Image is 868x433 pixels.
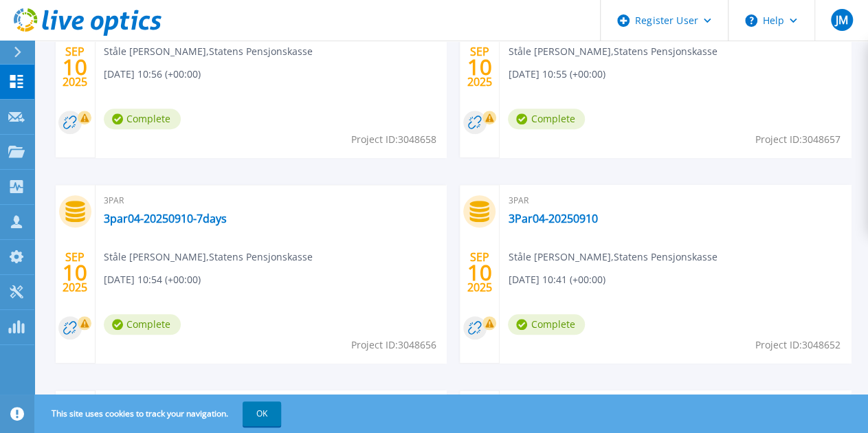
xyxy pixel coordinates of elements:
[508,272,605,287] span: [DATE] 10:41 (+00:00)
[508,212,597,225] a: 3Par04-20250910
[467,247,493,298] div: SEP 2025
[350,337,436,353] span: Project ID: 3048656
[508,314,585,335] span: Complete
[467,267,492,278] span: 10
[467,61,492,73] span: 10
[104,249,313,265] span: Ståle [PERSON_NAME] , Statens Pensjonskasse
[104,67,201,82] span: [DATE] 10:56 (+00:00)
[243,401,281,426] button: OK
[104,44,313,59] span: Ståle [PERSON_NAME] , Statens Pensjonskasse
[104,212,227,225] a: 3par04-20250910-7days
[508,67,605,82] span: [DATE] 10:55 (+00:00)
[62,42,88,92] div: SEP 2025
[755,337,841,353] span: Project ID: 3048652
[62,247,88,298] div: SEP 2025
[755,132,841,147] span: Project ID: 3048657
[508,193,843,208] span: 3PAR
[38,401,281,426] span: This site uses cookies to track your navigation.
[63,267,87,278] span: 10
[508,44,717,59] span: Ståle [PERSON_NAME] , Statens Pensjonskasse
[508,109,585,129] span: Complete
[104,109,181,129] span: Complete
[104,272,201,287] span: [DATE] 10:54 (+00:00)
[835,14,847,25] span: JM
[508,249,717,265] span: Ståle [PERSON_NAME] , Statens Pensjonskasse
[104,314,181,335] span: Complete
[350,132,436,147] span: Project ID: 3048658
[63,61,87,73] span: 10
[467,42,493,92] div: SEP 2025
[104,193,438,208] span: 3PAR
